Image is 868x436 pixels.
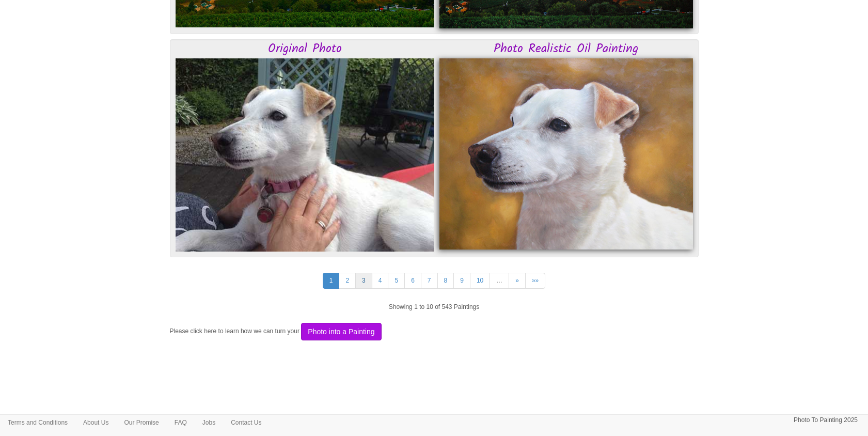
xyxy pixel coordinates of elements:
[176,58,434,252] img: Original Photo
[794,415,858,426] p: Photo To Painting 2025
[372,273,389,289] a: 4
[223,415,269,430] a: Contact Us
[490,273,509,289] a: …
[439,58,693,250] img: Oil painting of a dog
[509,273,526,289] a: »
[388,273,405,289] a: 5
[404,273,421,289] a: 6
[439,42,693,56] h3: Photo Realistic Oil Painting
[437,273,454,289] a: 8
[323,273,340,289] a: 1
[116,415,166,430] a: Our Promise
[170,323,699,340] p: Please click here to learn how we can turn your
[355,273,372,289] a: 3
[470,273,490,289] a: 10
[421,273,438,289] a: 7
[301,323,381,340] button: Photo into a Painting
[170,302,699,313] p: Showing 1 to 10 of 543 Paintings
[525,273,545,289] a: »»
[75,415,116,430] a: About Us
[339,273,356,289] a: 2
[453,273,470,289] a: 9
[167,415,195,430] a: FAQ
[195,415,223,430] a: Jobs
[299,328,382,335] a: Photo into a Painting
[176,42,434,56] h3: Original Photo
